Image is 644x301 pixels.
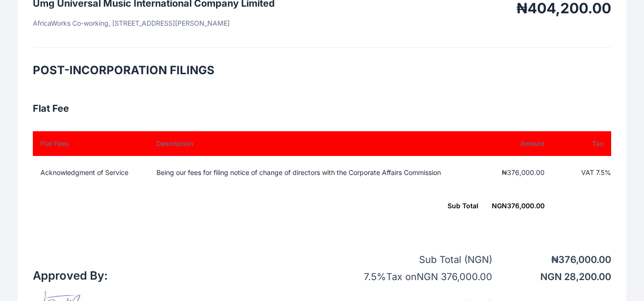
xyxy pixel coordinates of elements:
[492,270,611,283] p: NGN 28,200.00
[33,156,145,189] td: Acknowledgment of Service
[326,253,492,266] p: Sub Total ( NGN )
[145,189,478,223] td: Sub Total
[478,189,552,223] td: NGN 376,000.00
[33,101,611,116] h3: Flat Fee
[326,270,492,283] p: 7.5 % Tax on NGN 376,000.00
[478,131,552,156] th: Amount
[33,268,111,283] h2: Approved By:
[145,156,478,189] td: Being our fees for filing notice of change of directors with the Corporate Affairs Commission
[33,63,611,78] h2: POST-INCORPORATION FILINGS
[478,156,552,189] td: ₦376,000.00
[552,131,611,156] th: Tax
[552,156,611,189] td: VAT 7.5 %
[33,19,275,28] p: AfricaWorks Co-working, [STREET_ADDRESS][PERSON_NAME]
[492,253,611,266] p: ₦ 376,000.00
[145,131,478,156] th: Description
[33,131,145,156] th: Flat Fees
